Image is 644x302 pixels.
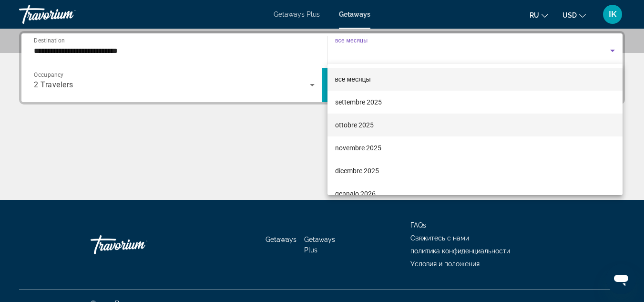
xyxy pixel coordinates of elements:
[335,188,376,199] span: gennaio 2026
[335,96,382,108] span: settembre 2025
[606,264,636,294] iframe: Pulsante per aprire la finestra di messaggistica
[335,119,374,131] span: ottobre 2025
[335,165,379,177] span: dicembre 2025
[335,142,381,154] span: novembre 2025
[335,75,371,83] span: все месяцы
